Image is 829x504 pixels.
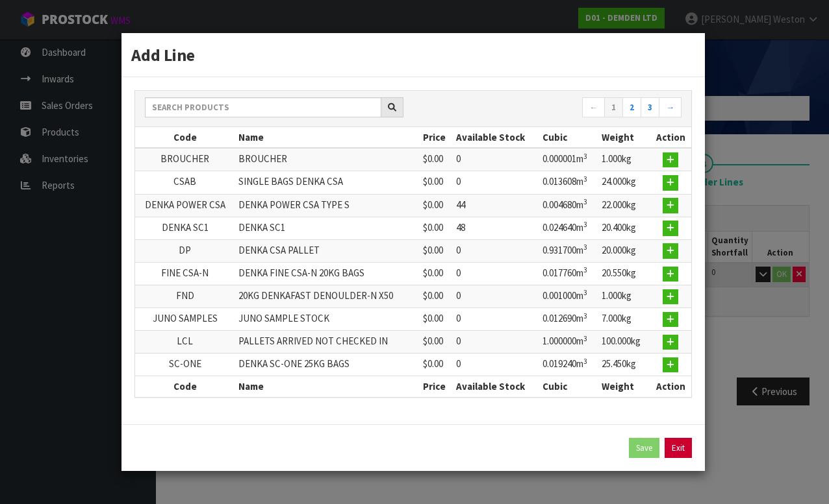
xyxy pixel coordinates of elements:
[420,285,453,308] td: $0.00
[135,171,235,194] td: CSAB
[420,262,453,285] td: $0.00
[583,265,587,274] sup: 3
[235,262,420,285] td: DENKA FINE CSA-N 20KG BAGS
[453,171,539,194] td: 0
[420,148,453,171] td: $0.00
[135,262,235,285] td: FINE CSA-N
[453,331,539,354] td: 0
[420,171,453,194] td: $0.00
[583,220,587,229] sup: 3
[135,127,235,148] th: Code
[235,354,420,376] td: DENKA SC-ONE 25KG BAGS
[539,308,598,331] td: 0.012690m
[539,331,598,354] td: 1.000000m
[539,354,598,376] td: 0.019240m
[583,174,587,184] sup: 3
[135,239,235,262] td: DP
[453,239,539,262] td: 0
[135,308,235,331] td: JUNO SAMPLES
[135,217,235,239] td: DENKA SC1
[453,354,539,376] td: 0
[539,285,598,308] td: 0.001000m
[539,171,598,194] td: 0.013608m
[641,97,659,118] a: 3
[453,127,539,148] th: Available Stock
[235,376,420,397] th: Name
[135,194,235,217] td: DENKA POWER CSA
[420,376,453,397] th: Price
[453,148,539,171] td: 0
[235,331,420,354] td: PALLETS ARRIVED NOT CHECKED IN
[131,43,695,67] h3: Add Line
[145,97,381,117] input: Search products
[583,311,587,320] sup: 3
[453,308,539,331] td: 0
[629,438,659,459] button: Save
[235,217,420,239] td: DENKA SC1
[135,285,235,308] td: FND
[622,97,641,118] a: 2
[598,331,650,354] td: 100.000kg
[235,239,420,262] td: DENKA CSA PALLET
[598,285,650,308] td: 1.000kg
[235,171,420,194] td: SINGLE BAGS DENKA CSA
[453,262,539,285] td: 0
[453,217,539,239] td: 48
[420,331,453,354] td: $0.00
[582,97,605,118] a: ←
[598,308,650,331] td: 7.000kg
[423,97,682,120] nav: Page navigation
[453,285,539,308] td: 0
[583,288,587,297] sup: 3
[453,194,539,217] td: 44
[539,148,598,171] td: 0.000001m
[539,262,598,285] td: 0.017760m
[598,217,650,239] td: 20.400kg
[420,239,453,262] td: $0.00
[539,376,598,397] th: Cubic
[135,148,235,171] td: BROUCHER
[539,217,598,239] td: 0.024640m
[665,438,692,459] a: Exit
[420,354,453,376] td: $0.00
[235,308,420,331] td: JUNO SAMPLE STOCK
[598,148,650,171] td: 1.000kg
[650,127,691,148] th: Action
[583,357,587,366] sup: 3
[598,194,650,217] td: 22.000kg
[598,127,650,148] th: Weight
[235,285,420,308] td: 20KG DENKAFAST DENOULDER-N X50
[650,376,691,397] th: Action
[583,152,587,161] sup: 3
[420,127,453,148] th: Price
[583,243,587,252] sup: 3
[539,194,598,217] td: 0.004680m
[598,376,650,397] th: Weight
[539,127,598,148] th: Cubic
[598,239,650,262] td: 20.000kg
[583,197,587,206] sup: 3
[583,334,587,343] sup: 3
[420,308,453,331] td: $0.00
[235,194,420,217] td: DENKA POWER CSA TYPE S
[420,217,453,239] td: $0.00
[235,148,420,171] td: BROUCHER
[539,239,598,262] td: 0.931700m
[604,97,623,118] a: 1
[135,331,235,354] td: LCL
[420,194,453,217] td: $0.00
[135,354,235,376] td: SC-ONE
[598,262,650,285] td: 20.550kg
[659,97,682,118] a: →
[598,354,650,376] td: 25.450kg
[598,171,650,194] td: 24.000kg
[453,376,539,397] th: Available Stock
[235,127,420,148] th: Name
[135,376,235,397] th: Code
